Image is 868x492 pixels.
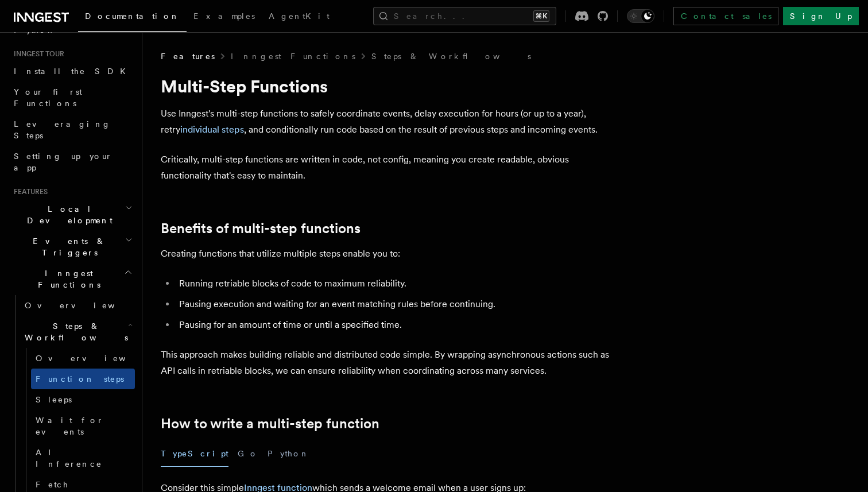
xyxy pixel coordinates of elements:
[20,316,135,348] button: Steps & Workflows
[36,395,72,404] span: Sleeps
[36,480,69,489] span: Fetch
[161,416,379,432] a: How to write a multi-step function
[371,51,531,62] a: Steps & Workflows
[627,9,654,23] button: Toggle dark mode
[238,441,258,467] button: Go
[269,11,330,21] span: AgentKit
[180,124,244,135] a: individual steps
[36,416,104,436] span: Wait for events
[9,231,135,263] button: Events & Triggers
[161,441,228,467] button: TypeScript
[9,203,125,226] span: Local Development
[14,152,113,172] span: Setting up your app
[176,296,620,312] li: Pausing execution and waiting for an event matching rules before continuing.
[783,7,859,25] a: Sign Up
[161,51,215,62] span: Features
[673,7,778,25] a: Contact sales
[9,61,135,82] a: Install the SDK
[14,67,133,76] span: Install the SDK
[31,348,135,369] a: Overview
[161,220,361,237] a: Benefits of multi-step functions
[262,3,336,31] a: AgentKit
[85,11,180,21] span: Documentation
[268,441,309,467] button: Python
[9,235,125,258] span: Events & Triggers
[9,268,124,290] span: Inngest Functions
[31,369,135,389] a: Function steps
[9,187,48,196] span: Features
[161,347,620,379] p: This approach makes building reliable and distributed code simple. By wrapping asynchronous actio...
[231,51,355,62] a: Inngest Functions
[36,374,124,383] span: Function steps
[161,76,620,96] h1: Multi-Step Functions
[161,106,620,138] p: Use Inngest's multi-step functions to safely coordinate events, delay execution for hours (or up ...
[20,295,135,316] a: Overview
[9,199,135,231] button: Local Development
[14,119,111,140] span: Leveraging Steps
[9,114,135,146] a: Leveraging Steps
[31,410,135,442] a: Wait for events
[25,301,143,310] span: Overview
[36,354,154,363] span: Overview
[373,7,556,25] button: Search...⌘K
[20,320,128,343] span: Steps & Workflows
[31,442,135,474] a: AI Inference
[9,263,135,295] button: Inngest Functions
[176,317,620,333] li: Pausing for an amount of time or until a specified time.
[176,276,620,292] li: Running retriable blocks of code to maximum reliability.
[161,246,620,262] p: Creating functions that utilize multiple steps enable you to:
[161,152,620,184] p: Critically, multi-step functions are written in code, not config, meaning you create readable, ob...
[14,87,82,108] span: Your first Functions
[533,10,549,22] kbd: ⌘K
[31,389,135,410] a: Sleeps
[9,146,135,178] a: Setting up your app
[78,3,187,32] a: Documentation
[9,49,64,59] span: Inngest tour
[9,82,135,114] a: Your first Functions
[36,448,102,468] span: AI Inference
[193,11,255,21] span: Examples
[187,3,262,31] a: Examples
